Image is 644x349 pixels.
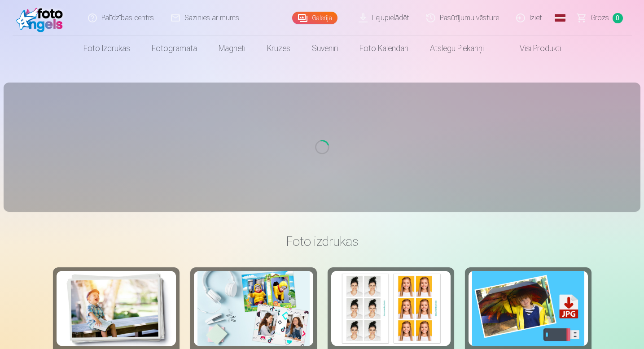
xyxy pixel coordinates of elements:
[197,271,310,346] img: Foto kolāža no divām fotogrāfijām
[613,13,623,23] span: 0
[495,36,572,61] a: Visi produkti
[335,271,447,346] img: Foto izdrukas dokumentiem
[73,36,141,61] a: Foto izdrukas
[208,36,256,61] a: Magnēti
[349,36,419,61] a: Foto kalendāri
[472,271,584,346] img: Augstas izšķirtspējas digitālais fotoattēls JPG formātā
[419,36,495,61] a: Atslēgu piekariņi
[292,12,337,24] a: Galerija
[591,13,609,23] span: Grozs
[301,36,349,61] a: Suvenīri
[256,36,301,61] a: Krūzes
[60,271,172,346] img: Augstas kvalitātes fotoattēlu izdrukas
[141,36,208,61] a: Fotogrāmata
[60,233,584,249] h3: Foto izdrukas
[16,4,68,32] img: /fa1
